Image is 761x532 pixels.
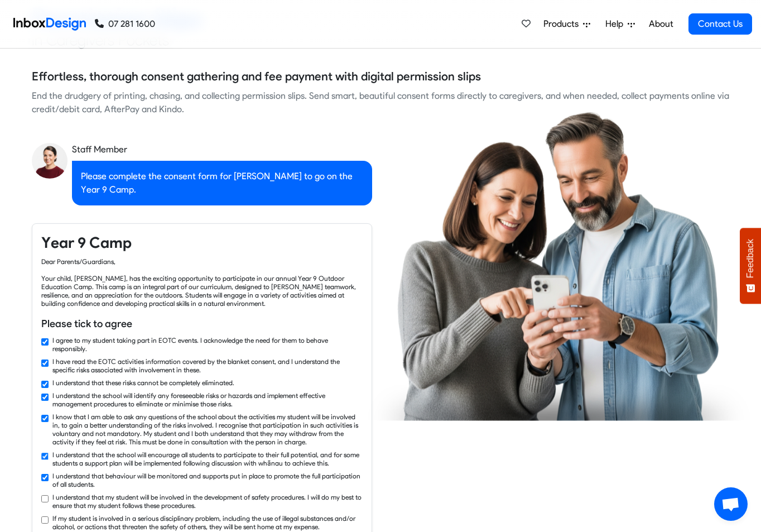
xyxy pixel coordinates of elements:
label: I have read the EOTC activities information covered by the blanket consent, and I understand the ... [52,357,363,374]
span: Help [605,17,628,31]
div: Staff Member [72,143,372,156]
label: I understand the school will identify any foreseeable risks or hazards and implement effective ma... [52,391,363,408]
label: I understand that the school will encourage all students to participate to their full potential, ... [52,450,363,467]
a: About [646,13,676,35]
label: I understand that my student will be involved in the development of safety procedures. I will do ... [52,493,363,510]
img: parents_using_phone.png [368,111,750,420]
h4: Year 9 Camp [41,233,363,253]
img: staff_avatar.png [32,143,68,179]
button: Feedback - Show survey [740,228,761,304]
label: If my student is involved in a serious disciplinary problem, including the use of illegal substan... [52,514,363,531]
a: 07 281 1600 [95,17,155,31]
a: Products [539,13,595,35]
h6: Please tick to agree [41,317,363,331]
div: Dear Parents/Guardians, Your child, [PERSON_NAME], has the exciting opportunity to participate in... [41,257,363,308]
label: I understand that behaviour will be monitored and supports put in place to promote the full parti... [52,472,363,488]
label: I know that I am able to ask any questions of the school about the activities my student will be ... [52,413,363,446]
div: End the drudgery of printing, chasing, and collecting permission slips. Send smart, beautiful con... [32,89,729,116]
span: Products [543,17,583,31]
a: Open chat [714,487,748,521]
label: I understand that these risks cannot be completely eliminated. [52,378,234,387]
a: Contact Us [688,13,752,35]
span: Feedback [745,239,755,278]
h5: Effortless, thorough consent gathering and fee payment with digital permission slips [32,68,481,85]
label: I agree to my student taking part in EOTC events. I acknowledge the need for them to behave respo... [52,336,363,353]
a: Help [601,13,639,35]
div: Please complete the consent form for [PERSON_NAME] to go on the Year 9 Camp. [72,161,372,205]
